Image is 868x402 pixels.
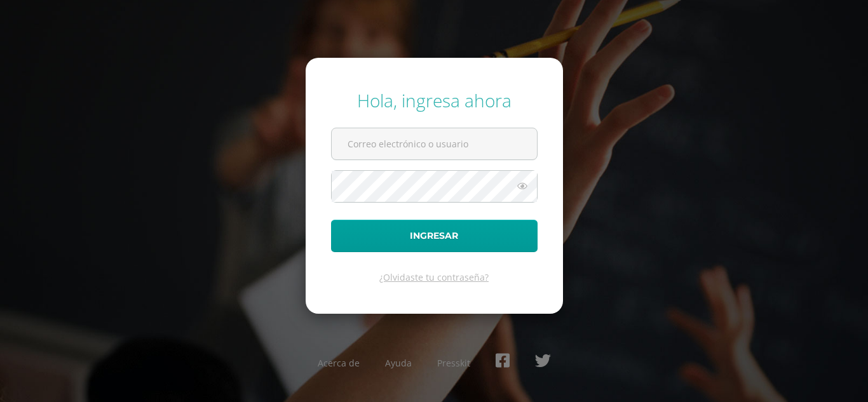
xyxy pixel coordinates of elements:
[331,88,538,112] div: Hola, ingresa ahora
[379,271,489,283] a: ¿Olvidaste tu contraseña?
[318,357,360,369] a: Acerca de
[332,128,537,159] input: Correo electrónico o usuario
[437,357,470,369] a: Presskit
[331,220,538,252] button: Ingresar
[385,357,412,369] a: Ayuda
